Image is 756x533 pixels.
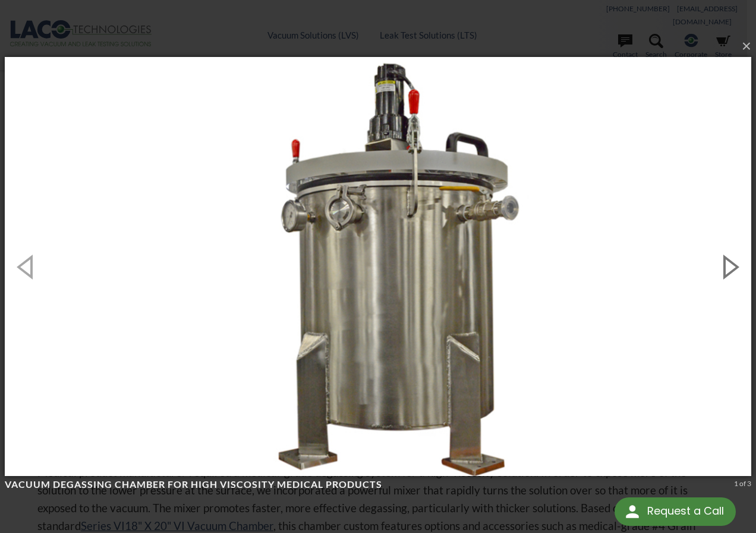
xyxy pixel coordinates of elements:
[703,234,756,299] button: Next (Right arrow key)
[615,497,736,526] div: Request a Call
[5,33,751,500] img: Vacuum Degassing Chamber for High Viscosity Medical Products
[5,478,730,491] h4: Vacuum Degassing Chamber for High Viscosity Medical Products
[734,478,751,489] div: 1 of 3
[647,497,724,525] div: Request a Call
[8,33,755,59] button: ×
[623,502,642,521] img: round button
